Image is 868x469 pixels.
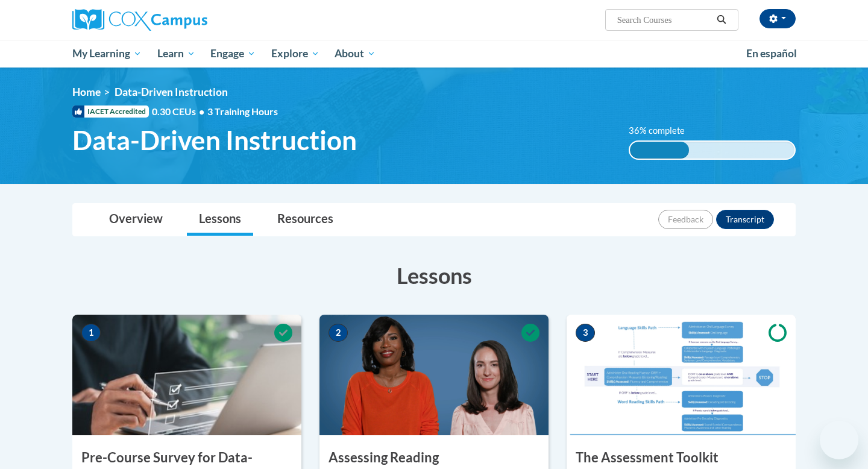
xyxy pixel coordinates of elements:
a: Resources [265,204,345,236]
div: 36% complete [630,142,689,159]
button: Account Settings [759,9,796,28]
iframe: Button to launch messaging window [820,421,858,459]
span: 3 [576,324,595,342]
span: 0.30 CEUs [152,105,207,118]
img: Course Image [567,315,796,435]
span: IACET Accredited [72,105,149,118]
h3: Assessing Reading [319,449,549,467]
span: Learn [157,46,195,61]
a: Learn [149,40,203,68]
span: 2 [329,324,348,342]
a: Lessons [187,204,253,236]
span: 3 Training Hours [207,105,278,117]
img: Course Image [319,315,549,435]
img: Cox Campus [72,9,207,31]
span: My Learning [72,46,142,61]
input: Search Courses [616,13,712,27]
button: Feedback [658,210,713,229]
h3: The Assessment Toolkit [567,449,796,467]
span: Engage [210,46,256,61]
span: Data-Driven Instruction [115,86,228,98]
span: Explore [271,46,319,61]
div: Main menu [54,40,814,68]
h3: Lessons [72,260,796,291]
a: Explore [263,40,327,68]
a: Home [72,86,101,98]
a: About [327,40,384,68]
span: En español [746,47,797,60]
button: Transcript [716,210,774,229]
a: My Learning [64,40,149,68]
span: 1 [81,324,101,342]
span: • [199,105,204,117]
button: Search [712,13,731,27]
a: Engage [203,40,263,68]
span: Data-Driven Instruction [72,124,357,156]
img: Course Image [72,315,301,435]
a: Cox Campus [72,9,301,31]
a: Overview [97,204,175,236]
label: 36% complete [629,124,698,137]
a: En español [738,41,805,66]
span: About [335,46,376,61]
